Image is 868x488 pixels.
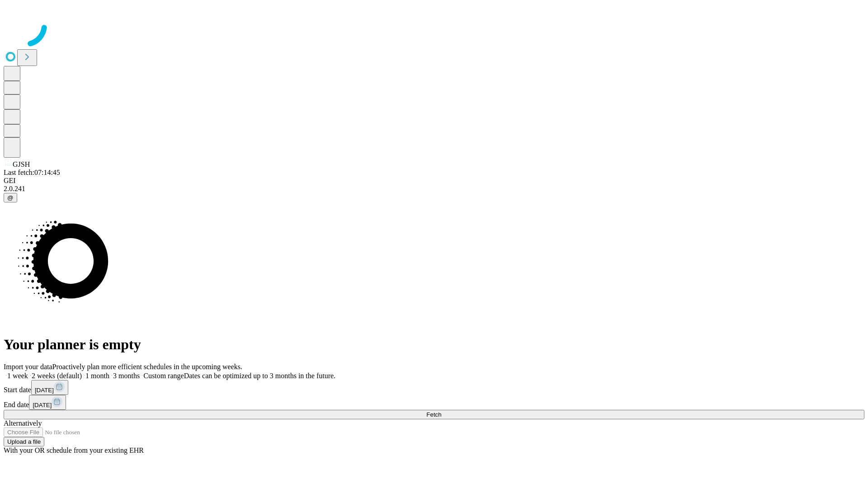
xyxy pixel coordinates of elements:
[4,380,864,395] div: Start date
[4,395,864,410] div: End date
[4,446,144,454] span: With your OR schedule from your existing EHR
[33,402,52,408] span: [DATE]
[4,193,17,202] button: @
[4,419,42,427] span: Alternatively
[184,372,335,380] span: Dates can be optimized up to 3 months in the future.
[52,363,242,371] span: Proactively plan more efficient schedules in the upcoming weeks.
[4,177,864,185] div: GEI
[13,160,30,168] span: GJSH
[29,395,66,410] button: [DATE]
[35,387,54,394] span: [DATE]
[143,372,184,380] span: Custom range
[4,336,864,353] h1: Your planner is empty
[4,363,52,371] span: Import your data
[7,194,14,201] span: @
[426,411,441,418] span: Fetch
[31,380,68,395] button: [DATE]
[113,372,140,380] span: 3 months
[4,410,864,419] button: Fetch
[4,169,60,176] span: Last fetch: 07:14:45
[7,372,28,380] span: 1 week
[4,437,44,446] button: Upload a file
[4,185,864,193] div: 2.0.241
[32,372,82,380] span: 2 weeks (default)
[85,372,109,380] span: 1 month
